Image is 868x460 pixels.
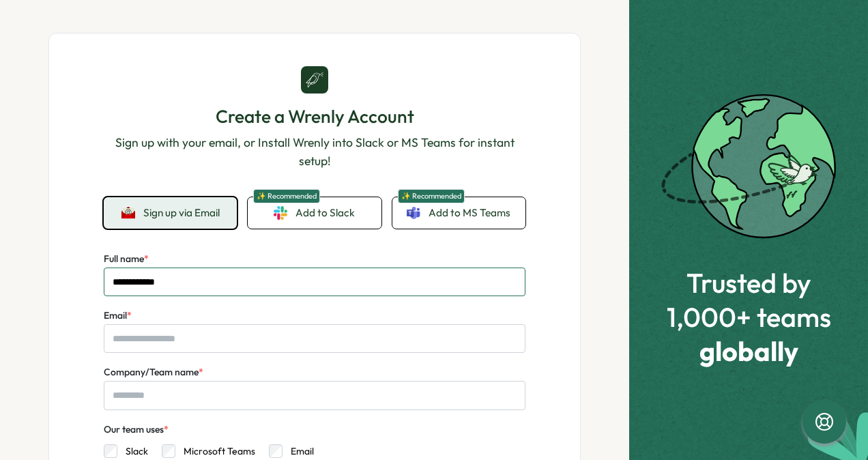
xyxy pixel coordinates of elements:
[117,444,148,458] label: Slack
[392,197,525,229] a: ✨ RecommendedAdd to MS Teams
[283,444,314,458] label: Email
[295,205,355,220] span: Add to Slack
[104,308,132,324] label: Email
[104,197,237,229] button: Sign up via Email
[104,134,525,170] p: Sign up with your email, or Install Wrenly into Slack or MS Teams for instant setup!
[398,189,465,203] span: ✨ Recommended
[104,365,203,380] label: Company/Team name
[104,422,169,437] div: Our team uses
[667,268,831,298] span: Trusted by
[429,205,510,220] span: Add to MS Teams
[104,252,149,267] label: Full name
[104,104,525,128] h1: Create a Wrenly Account
[667,336,831,366] span: globally
[175,444,255,458] label: Microsoft Teams
[253,189,320,203] span: ✨ Recommended
[667,302,831,332] span: 1,000+ teams
[143,207,220,219] span: Sign up via Email
[248,197,381,229] a: ✨ RecommendedAdd to Slack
